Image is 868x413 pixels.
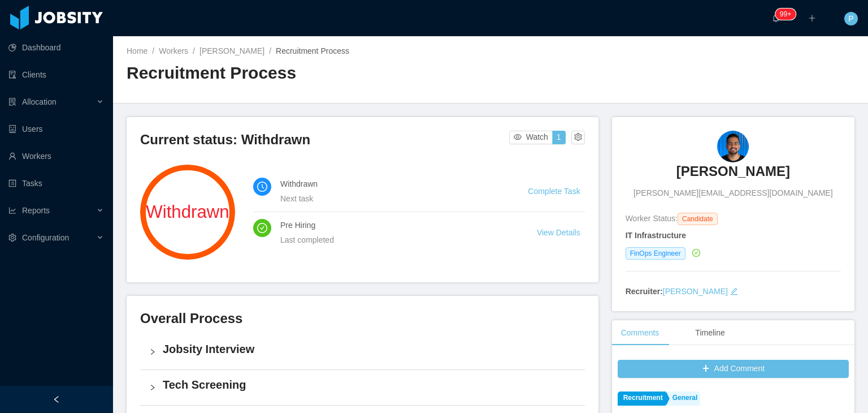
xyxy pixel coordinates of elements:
span: / [193,46,195,55]
span: Withdrawn [140,203,235,221]
h4: Jobsity Interview [163,341,576,357]
a: icon: profileTasks [8,172,104,195]
a: icon: check-circle [690,248,700,257]
i: icon: clock-circle [257,182,267,192]
span: [PERSON_NAME][EMAIL_ADDRESS][DOMAIN_NAME] [633,187,832,199]
i: icon: setting [8,234,16,242]
a: Complete Task [528,187,580,196]
a: [PERSON_NAME] [676,162,790,187]
span: / [152,46,154,55]
span: P [848,12,853,25]
div: Last completed [280,234,510,246]
i: icon: line-chart [8,206,16,214]
span: Configuration [22,233,69,242]
div: icon: rightTech Screening [140,370,585,405]
h3: Overall Process [140,309,585,328]
strong: Recruiter: [626,287,663,296]
a: icon: userWorkers [8,145,104,167]
span: Worker Status: [626,214,678,223]
button: icon: setting [571,131,585,144]
button: icon: plusAdd Comment [618,360,849,378]
span: FinOps Engineer [626,247,685,260]
span: / [269,46,271,55]
h3: Current status: Withdrawn [140,131,509,149]
i: icon: right [149,349,156,355]
a: Home [127,46,147,55]
a: Workers [159,46,188,55]
a: icon: pie-chartDashboard [8,36,104,59]
a: icon: auditClients [8,63,104,86]
h4: Withdrawn [280,178,501,190]
span: Allocation [22,97,57,106]
a: View Details [537,228,580,237]
h2: Recruitment Process [127,62,491,85]
button: 1 [552,131,566,144]
i: icon: check-circle [692,249,700,257]
i: icon: check-circle [257,223,267,233]
a: icon: robotUsers [8,118,104,140]
i: icon: solution [8,98,16,106]
div: icon: rightJobsity Interview [140,334,585,369]
img: 2f5f73e4-9a22-47ff-ab38-5eb70903f8c0_6849b0177d074-90w.png [717,131,749,162]
i: icon: right [149,384,156,391]
span: Candidate [678,213,718,225]
i: icon: bell [772,14,780,22]
strong: IT Infrastructure [626,231,686,240]
h4: Pre Hiring [280,219,510,231]
div: Comments [612,320,669,346]
a: Recruitment [618,392,666,406]
a: [PERSON_NAME] [663,287,728,296]
button: icon: eyeWatch [509,131,553,144]
i: icon: plus [808,14,816,22]
div: Next task [280,192,501,205]
span: Reports [22,206,50,215]
span: Recruitment Process [276,46,349,55]
h4: Tech Screening [163,377,576,393]
i: icon: edit [730,287,738,295]
a: [PERSON_NAME] [199,46,264,55]
sup: 1711 [775,8,796,20]
a: General [667,392,701,406]
h3: [PERSON_NAME] [676,162,790,180]
div: Timeline [686,320,734,346]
